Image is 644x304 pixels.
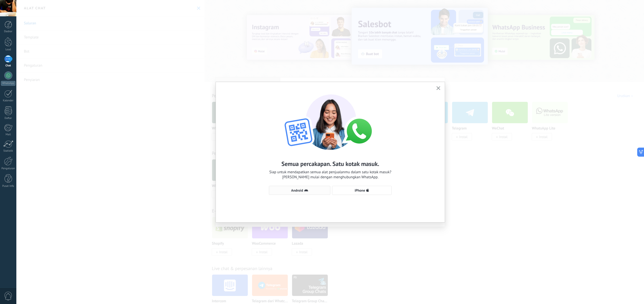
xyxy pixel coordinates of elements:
div: Chat [1,64,16,67]
img: wa-lite-select-device.png [275,90,386,150]
div: Kalender [1,99,16,102]
div: Pusat Info [1,185,16,188]
div: Statistik [1,149,16,153]
div: Lead [1,48,16,51]
button: Android [269,186,330,195]
button: iPhone [332,186,392,195]
div: Pengaturan [1,167,16,170]
span: iPhone [355,189,365,192]
h2: Semua percakapan. Satu kotak masuk. [281,160,379,168]
div: Daftar [1,117,16,120]
span: Android [291,189,303,192]
span: Siap untuk mendapatkan semua alat penjualanmu dalam satu kotak masuk? [PERSON_NAME] mulai dengan ... [269,170,391,180]
div: Mail [1,133,16,136]
div: WhatsApp [1,81,15,86]
div: Dasbor [1,30,16,33]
